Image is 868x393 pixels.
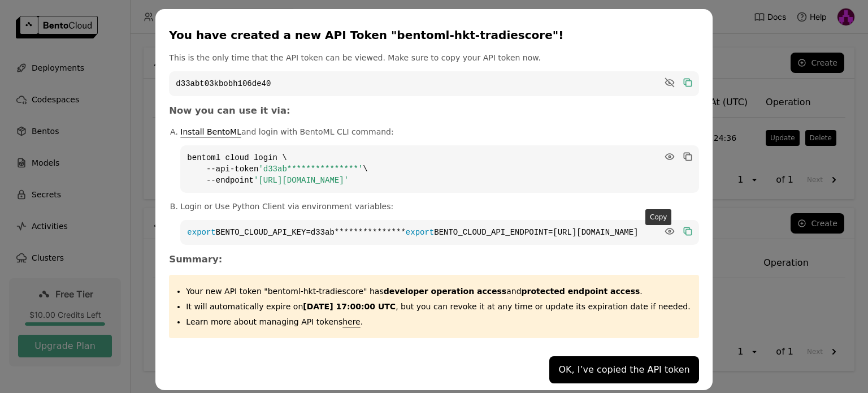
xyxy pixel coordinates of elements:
[342,317,361,326] a: here
[522,287,640,296] strong: protected endpoint access
[384,287,640,296] span: and
[180,201,698,212] p: Login or Use Python Client via environment variables:
[155,9,712,390] div: dialog
[384,287,507,296] strong: developer operation access
[645,209,671,225] div: Copy
[303,302,396,311] strong: [DATE] 17:00:00 UTC
[169,105,698,116] h3: Now you can use it via:
[169,52,698,63] p: This is the only time that the API token can be viewed. Make sure to copy your API token now.
[549,356,698,383] button: OK, I’ve copied the API token
[169,71,698,96] code: d33abt03kbobh106de40
[186,316,690,327] p: Learn more about managing API tokens .
[180,220,698,245] code: BENTO_CLOUD_API_KEY=d33ab*************** BENTO_CLOUD_API_ENDPOINT=[URL][DOMAIN_NAME]
[186,286,690,297] p: Your new API token "bentoml-hkt-tradiescore" has .
[187,228,215,237] span: export
[180,127,241,136] a: Install BentoML
[180,145,698,193] code: bentoml cloud login \ --api-token \ --endpoint
[169,254,698,265] h3: Summary:
[180,126,698,137] p: and login with BentoML CLI command:
[254,176,349,185] span: '[URL][DOMAIN_NAME]'
[186,301,690,312] p: It will automatically expire on , but you can revoke it at any time or update its expiration date...
[406,228,434,237] span: export
[169,27,694,43] div: You have created a new API Token "bentoml-hkt-tradiescore"!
